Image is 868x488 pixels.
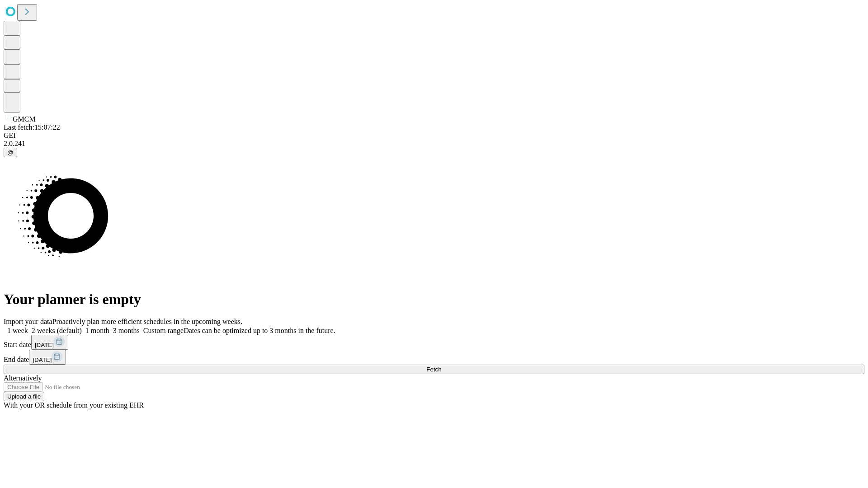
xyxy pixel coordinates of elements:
[4,131,864,140] div: GEI
[4,291,864,308] h1: Your planner is empty
[4,335,864,350] div: Start date
[52,318,242,325] span: Proactively plan more efficient schedules in the upcoming weeks.
[33,357,52,363] span: [DATE]
[4,350,864,365] div: End date
[32,327,82,334] span: 2 weeks (default)
[29,350,66,365] button: [DATE]
[184,327,335,334] span: Dates can be optimized up to 3 months in the future.
[4,392,44,401] button: Upload a file
[7,327,28,334] span: 1 week
[4,318,52,325] span: Import your data
[7,149,14,156] span: @
[35,342,54,348] span: [DATE]
[85,327,109,334] span: 1 month
[4,123,60,131] span: Last fetch: 15:07:22
[31,335,68,350] button: [DATE]
[4,401,144,409] span: With your OR schedule from your existing EHR
[13,115,36,123] span: GMCM
[143,327,184,334] span: Custom range
[113,327,140,334] span: 3 months
[4,374,42,382] span: Alternatively
[4,365,864,374] button: Fetch
[4,148,17,157] button: @
[426,366,441,373] span: Fetch
[4,140,864,148] div: 2.0.241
